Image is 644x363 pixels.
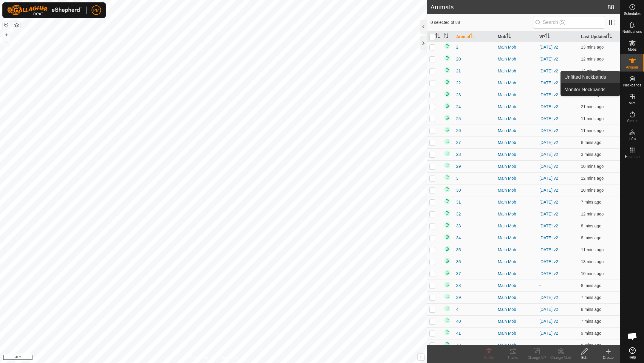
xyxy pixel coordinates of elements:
[581,92,601,97] span: 3 Oct 2025, 2:00 pm
[623,327,641,345] div: Open chat
[539,271,558,276] a: [DATE] v2
[484,356,494,360] span: Delete
[418,354,424,360] button: i
[620,345,644,362] a: Help
[498,175,535,182] div: Main Mob
[539,235,558,240] a: [DATE] v2
[539,295,558,300] a: [DATE] v2
[444,257,451,264] img: returning on
[581,307,601,312] span: 3 Oct 2025, 1:59 pm
[444,78,451,86] img: returning on
[498,283,535,289] div: Main Mob
[7,5,82,15] img: Gallagher Logo
[498,235,535,241] div: Main Mob
[498,306,535,313] div: Main Mob
[539,188,558,193] a: [DATE] v2
[626,66,639,69] span: Animals
[628,356,636,359] span: Help
[498,294,535,301] div: Main Mob
[581,104,604,109] span: 3 Oct 2025, 1:46 pm
[581,319,601,324] span: 3 Oct 2025, 2:00 pm
[579,31,620,43] th: Last Updated
[564,86,606,93] span: Monitor Neckbands
[623,30,642,33] span: Notifications
[3,31,10,38] button: +
[498,56,535,62] div: Main Mob
[581,259,604,264] span: 3 Oct 2025, 1:54 pm
[539,92,558,97] a: [DATE] v2
[561,71,620,83] a: Unfitted Neckbands
[506,34,511,39] p-sorticon: Activate to sort
[581,57,604,61] span: 3 Oct 2025, 1:55 pm
[581,247,604,252] span: 3 Oct 2025, 1:55 pm
[431,4,608,11] h2: Animals
[581,235,601,240] span: 3 Oct 2025, 1:58 pm
[456,92,461,98] span: 23
[581,164,604,169] span: 3 Oct 2025, 1:57 pm
[498,259,535,265] div: Main Mob
[456,199,461,205] span: 31
[498,223,535,229] div: Main Mob
[498,139,535,146] div: Main Mob
[623,83,641,87] span: Neckbands
[581,140,601,145] span: 3 Oct 2025, 1:58 pm
[456,271,461,277] span: 37
[456,116,461,122] span: 25
[498,330,535,336] div: Main Mob
[539,307,558,312] a: [DATE] v2
[456,151,461,158] span: 28
[539,319,558,324] a: [DATE] v2
[581,331,601,336] span: 3 Oct 2025, 1:57 pm
[444,198,451,205] img: returning on
[607,34,612,39] p-sorticon: Activate to sort
[3,21,10,29] button: Reset Map
[539,45,558,49] a: [DATE] v2
[456,235,461,241] span: 34
[454,31,496,43] th: Animal
[498,247,535,253] div: Main Mob
[456,306,459,313] span: 4
[539,283,541,288] app-display-virtual-paddock-transition: -
[629,101,635,105] span: VPs
[444,43,451,50] img: returning on
[444,269,451,276] img: returning on
[564,74,606,81] span: Unfitted Neckbands
[456,247,461,253] span: 35
[539,212,558,216] a: [DATE] v2
[444,174,451,181] img: returning on
[561,84,620,96] a: Monitor Neckbands
[456,128,461,134] span: 26
[3,39,10,46] button: –
[581,283,601,288] span: 3 Oct 2025, 1:58 pm
[539,200,558,204] a: [DATE] v2
[581,116,604,121] span: 3 Oct 2025, 1:56 pm
[537,31,579,43] th: VP
[13,22,20,29] button: Map Layers
[496,31,537,43] th: Mob
[456,342,461,348] span: 42
[190,355,212,361] a: Privacy Policy
[444,233,451,241] img: returning on
[581,224,601,228] span: 3 Oct 2025, 1:59 pm
[444,329,451,336] img: returning on
[549,355,572,360] div: Change Mob
[581,69,604,73] span: 3 Oct 2025, 1:55 pm
[498,68,535,74] div: Main Mob
[624,12,640,15] span: Schedules
[498,80,535,86] div: Main Mob
[501,355,525,360] div: Tracks
[444,186,451,193] img: returning on
[539,116,558,121] a: [DATE] v2
[444,162,451,169] img: returning on
[498,92,535,98] div: Main Mob
[608,3,614,12] span: 88
[525,355,549,360] div: Change VP
[545,34,550,39] p-sorticon: Activate to sort
[498,104,535,110] div: Main Mob
[539,80,558,85] a: [DATE] v2
[498,44,535,50] div: Main Mob
[498,163,535,170] div: Main Mob
[498,199,535,205] div: Main Mob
